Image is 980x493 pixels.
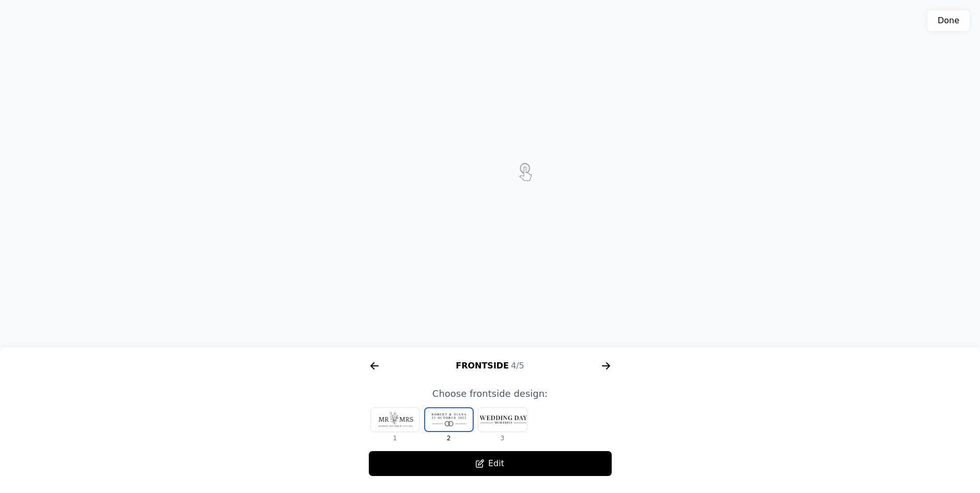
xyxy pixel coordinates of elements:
div: Frontside [358,358,623,374]
button: Done [927,10,970,31]
div: 1 [370,434,420,442]
div: 3 [478,434,527,442]
span: Choose frontside design: [432,388,548,399]
span: 4/5 [511,361,524,371]
div: 2 [424,434,474,442]
button: Edit [368,451,612,476]
svg: arrow right short [366,358,383,374]
svg: arrow right short [598,358,614,374]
